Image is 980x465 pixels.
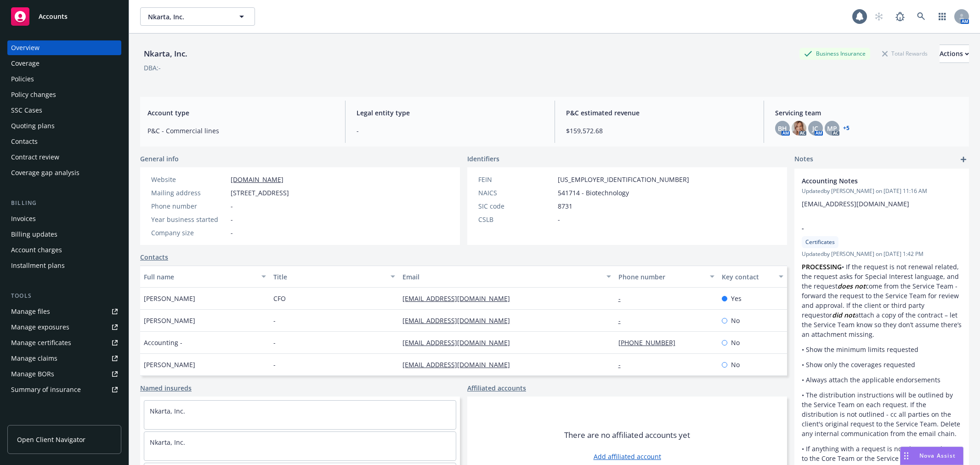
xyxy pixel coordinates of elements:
div: Contract review [11,150,59,164]
a: Report a Bug [891,7,909,26]
a: Summary of insurance [7,382,121,397]
a: Manage files [7,304,121,319]
span: [EMAIL_ADDRESS][DOMAIN_NAME] [802,199,909,208]
div: Phone number [151,201,227,211]
span: P&C - Commercial lines [147,126,334,136]
span: - [231,201,233,211]
span: - [273,316,276,325]
span: Open Client Navigator [17,435,85,444]
span: - [558,215,560,224]
button: Full name [140,266,270,288]
div: Total Rewards [878,48,932,59]
a: Account charges [7,243,121,257]
a: Coverage gap analysis [7,165,121,180]
button: Actions [940,45,969,63]
div: Installment plans [11,258,65,273]
a: Coverage [7,56,121,71]
span: - [231,215,233,224]
a: +5 [843,125,850,131]
a: Manage BORs [7,367,121,381]
div: Manage certificates [11,335,71,350]
a: Contacts [7,134,121,149]
div: Nkarta, Inc. [140,48,191,60]
span: No [731,360,740,369]
a: Billing updates [7,227,121,242]
span: Nova Assist [919,452,956,459]
span: - [273,338,276,347]
a: - [618,316,628,325]
a: Policy changes [7,87,121,102]
div: Policies [11,72,34,86]
span: Accounting Notes [802,176,938,186]
div: CSLB [478,215,554,224]
div: Invoices [11,211,36,226]
a: Invoices [7,211,121,226]
span: [PERSON_NAME] [144,316,195,325]
a: SSC Cases [7,103,121,118]
div: Full name [144,272,256,282]
div: FEIN [478,175,554,184]
a: Manage claims [7,351,121,366]
div: Manage exposures [11,320,69,335]
a: - [618,360,628,369]
span: CFO [273,294,286,303]
span: Accounts [39,13,68,20]
a: Contract review [7,150,121,164]
div: Manage claims [11,351,57,366]
a: Nkarta, Inc. [150,438,185,447]
span: [PERSON_NAME] [144,360,195,369]
a: Contacts [140,252,168,262]
p: • Show only the coverages requested [802,360,962,369]
div: Overview [11,40,40,55]
a: [EMAIL_ADDRESS][DOMAIN_NAME] [402,294,517,303]
div: NAICS [478,188,554,198]
span: 8731 [558,201,572,211]
span: - [357,126,543,136]
span: - [273,360,276,369]
span: JC [812,124,818,133]
span: Yes [731,294,742,303]
span: No [731,338,740,347]
button: Key contact [718,266,787,288]
p: • Show the minimum limits requested [802,345,962,354]
div: Manage BORs [11,367,54,381]
span: General info [140,154,179,164]
span: [PERSON_NAME] [144,294,195,303]
div: Billing [7,198,121,208]
a: Manage exposures [7,320,121,335]
span: Account type [147,108,334,118]
span: Servicing team [775,108,962,118]
div: Phone number [618,272,704,282]
span: There are no affiliated accounts yet [564,430,690,441]
span: Legal entity type [357,108,543,118]
div: Tools [7,291,121,301]
span: - [231,228,233,238]
div: Quoting plans [11,119,55,133]
span: Accounting - [144,338,182,347]
div: Title [273,272,385,282]
div: Account charges [11,243,62,257]
div: Key contact [722,272,773,282]
p: • If the request is not renewal related, the request asks for Special Interest language, and the ... [802,262,962,339]
div: Accounting NotesUpdatedby [PERSON_NAME] on [DATE] 11:16 AM[EMAIL_ADDRESS][DOMAIN_NAME] [794,169,969,216]
a: add [958,154,969,165]
div: Business Insurance [799,48,870,59]
span: Certificates [805,238,835,246]
span: BH [778,124,787,133]
a: Search [912,7,930,26]
p: • The distribution instructions will be outlined by the Service Team on each request. If the dist... [802,390,962,438]
a: Quoting plans [7,119,121,133]
a: [DOMAIN_NAME] [231,175,283,184]
div: Analytics hub [7,415,121,425]
em: does not [838,282,866,290]
button: Phone number [615,266,718,288]
span: P&C estimated revenue [566,108,753,118]
a: Overview [7,40,121,55]
a: Accounts [7,4,121,29]
div: Email [402,272,600,282]
span: Updated by [PERSON_NAME] on [DATE] 1:42 PM [802,250,962,258]
a: Installment plans [7,258,121,273]
span: Notes [794,154,813,165]
button: Nova Assist [900,447,963,465]
p: • Always attach the applicable endorsements [802,375,962,385]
